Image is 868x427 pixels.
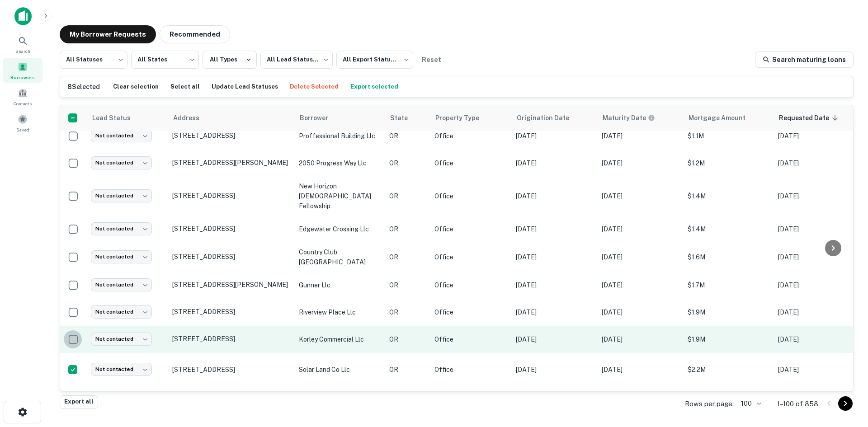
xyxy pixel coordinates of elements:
th: Requested Date [774,105,859,131]
button: Reset [417,51,446,69]
th: Origination Date [511,105,597,131]
a: Saved [3,111,42,135]
span: Search [15,47,30,55]
p: [DATE] [602,307,679,317]
p: [STREET_ADDRESS] [172,192,290,200]
p: [DATE] [778,191,855,201]
p: [DATE] [516,280,593,290]
p: [DATE] [516,334,593,344]
p: $2.2M [688,365,769,375]
p: [STREET_ADDRESS][PERSON_NAME] [172,159,290,167]
span: Borrowers [10,74,35,81]
th: Borrower [294,105,385,131]
p: OR [389,252,425,262]
p: Office [434,280,507,290]
p: OR [389,365,425,375]
p: [DATE] [602,334,679,344]
a: Borrowers [3,58,42,83]
th: Property Type [430,105,511,131]
p: Office [434,334,507,344]
div: Not contacted [91,250,152,263]
p: OR [389,307,425,317]
p: [STREET_ADDRESS] [172,131,290,140]
div: Not contacted [91,222,152,235]
a: Contacts [3,84,42,109]
button: Clear selection [111,80,161,94]
th: Maturity dates displayed may be estimated. Please contact the lender for the most accurate maturi... [597,105,683,131]
p: $1.7M [688,280,769,290]
th: Address [168,105,294,131]
span: Mortgage Amount [689,113,757,123]
p: Office [434,131,507,141]
p: [DATE] [516,191,593,201]
p: Office [434,252,507,262]
p: [DATE] [778,158,855,168]
p: Office [434,365,507,375]
span: Address [173,113,211,123]
th: Lead Status [86,105,168,131]
p: Office [434,307,507,317]
p: [DATE] [778,131,855,141]
span: Contacts [14,100,32,107]
div: Not contacted [91,129,152,142]
p: [STREET_ADDRESS] [172,366,290,374]
p: OR [389,224,425,234]
p: new horizon [DEMOGRAPHIC_DATA] fellowship [299,181,380,211]
p: OR [389,280,425,290]
p: $1.2M [688,158,769,168]
p: Rows per page: [685,399,734,409]
p: [STREET_ADDRESS] [172,225,290,233]
p: korley commercial llc [299,334,380,344]
p: Office [434,158,507,168]
p: country club [GEOGRAPHIC_DATA] [299,247,380,267]
p: [DATE] [516,252,593,262]
p: solar land co llc [299,365,380,375]
p: Office [434,224,507,234]
button: Recommended [160,25,230,43]
div: Not contacted [91,278,152,291]
span: State [390,113,420,123]
h6: 8 Selected [67,82,100,92]
p: [DATE] [778,365,855,375]
img: capitalize-icon.png [14,7,32,25]
p: $1.4M [688,224,769,234]
div: Maturity dates displayed may be estimated. Please contact the lender for the most accurate maturi... [603,113,655,123]
p: [STREET_ADDRESS] [172,335,290,343]
button: Go to next page [838,396,853,411]
p: $1.6M [688,252,769,262]
div: 100 [737,397,763,410]
div: All States [131,48,199,71]
p: edgewater crossing llc [299,224,380,234]
span: Requested Date [779,113,841,123]
p: 2050 progress way llc [299,158,380,168]
span: Origination Date [517,113,581,123]
button: Delete Selected [288,80,341,94]
p: [DATE] [602,224,679,234]
p: [DATE] [602,158,679,168]
p: [DATE] [516,131,593,141]
p: 1–100 of 858 [777,399,818,409]
p: [DATE] [516,158,593,168]
button: Export selected [348,80,401,94]
p: [DATE] [516,307,593,317]
div: All Export Statuses [336,48,413,71]
span: Property Type [435,113,491,123]
p: $1.9M [688,307,769,317]
p: [DATE] [602,191,679,201]
p: [DATE] [778,280,855,290]
p: riverview place llc [299,307,380,317]
p: [STREET_ADDRESS][PERSON_NAME] [172,281,290,289]
p: [DATE] [602,280,679,290]
p: [STREET_ADDRESS] [172,308,290,316]
p: $1.4M [688,191,769,201]
button: Export all [60,395,98,409]
p: OR [389,131,425,141]
p: OR [389,334,425,344]
p: [DATE] [602,365,679,375]
p: $1.9M [688,334,769,344]
a: Search [3,32,42,56]
p: [DATE] [778,307,855,317]
th: Mortgage Amount [683,105,774,131]
div: Not contacted [91,363,152,376]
